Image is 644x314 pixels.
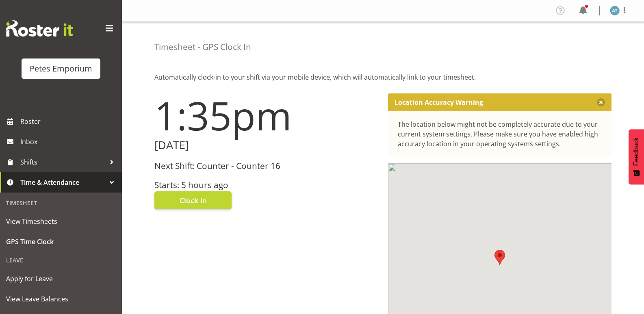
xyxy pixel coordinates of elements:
[2,289,120,309] a: View Leave Balances
[154,42,251,52] h4: Timesheet - GPS Clock In
[154,191,232,209] button: Clock In
[154,180,378,190] h3: Starts: 5 hours ago
[154,93,378,137] h1: 1:35pm
[610,6,620,15] img: alex-micheal-taniwha5364.jpg
[154,161,378,171] h3: Next Shift: Counter - Counter 16
[30,63,92,75] div: Petes Emporium
[6,293,116,305] span: View Leave Balances
[629,129,644,184] button: Feedback - Show survey
[633,137,640,166] span: Feedback
[20,176,106,188] span: Time & Attendance
[154,72,611,82] p: Automatically clock-in to your shift via your mobile device, which will automatically link to you...
[6,273,116,285] span: Apply for Leave
[180,195,207,206] span: Clock In
[2,232,120,252] a: GPS Time Clock
[6,215,116,227] span: View Timesheets
[20,136,118,148] span: Inbox
[395,98,483,106] p: Location Accuracy Warning
[2,195,120,211] div: Timesheet
[6,20,73,37] img: Rosterit website logo
[398,119,602,149] div: The location below might not be completely accurate due to your current system settings. Please m...
[6,236,116,248] span: GPS Time Clock
[2,211,120,232] a: View Timesheets
[2,252,120,269] div: Leave
[20,115,118,128] span: Roster
[20,156,106,168] span: Shifts
[2,269,120,289] a: Apply for Leave
[154,139,378,152] h2: [DATE]
[597,98,605,106] button: Close message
